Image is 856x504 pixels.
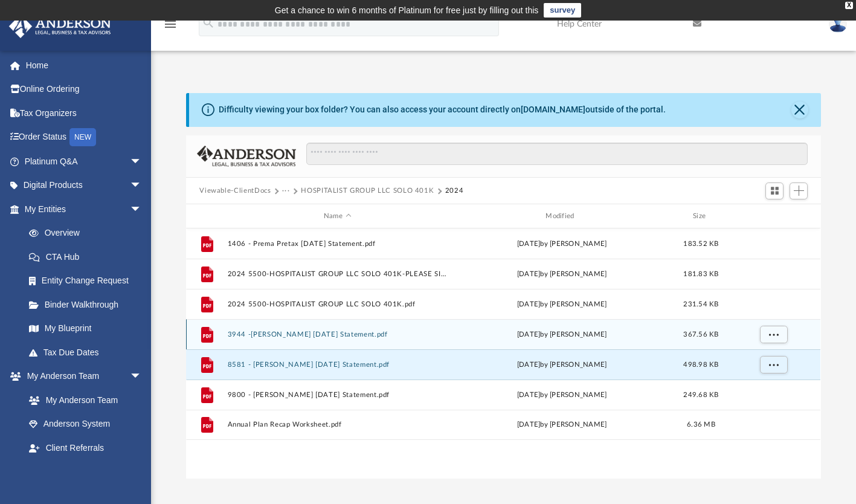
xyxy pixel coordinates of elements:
[8,53,160,77] a: Home
[130,460,154,485] span: arrow_drop_down
[677,211,726,222] div: Size
[731,211,816,222] div: id
[445,186,464,196] button: 2024
[228,300,447,308] button: 2024 5500-HOSPITALIST GROUP LLC SOLO 401K.pdf
[684,301,719,308] span: 231.54 KB
[8,460,154,484] a: My Documentsarrow_drop_down
[684,361,719,368] span: 498.98 KB
[17,340,160,364] a: Tax Due Dates
[306,143,808,166] input: Search files and folders
[5,15,115,38] img: Anderson Advisors Platinum Portal
[228,270,447,278] button: 2024 5500-HOSPITALIST GROUP LLC SOLO 401K-PLEASE SIGN.pdf
[8,197,160,221] a: My Entitiesarrow_drop_down
[687,421,715,428] span: 6.36 MB
[791,102,808,118] button: Close
[452,211,672,222] div: Modified
[199,186,271,196] button: Viewable-ClientDocs
[130,364,154,389] span: arrow_drop_down
[228,421,447,429] button: Annual Plan Recap Worksheet.pdf
[130,149,154,174] span: arrow_drop_down
[684,331,719,338] span: 367.56 KB
[452,269,672,280] div: [DATE] by [PERSON_NAME]
[8,125,160,150] a: Order StatusNEW
[452,329,672,340] div: [DATE] by [PERSON_NAME]
[452,299,672,310] div: [DATE] by [PERSON_NAME]
[8,101,160,125] a: Tax Organizers
[8,149,160,173] a: Platinum Q&Aarrow_drop_down
[202,16,215,30] i: search
[17,436,154,460] a: Client Referrals
[760,356,788,374] button: More options
[17,269,160,293] a: Entity Change Request
[684,241,719,247] span: 183.52 KB
[228,240,447,248] button: 1406 - Prema Pretax [DATE] Statement.pdf
[452,239,672,250] div: [DATE] by [PERSON_NAME]
[544,3,581,18] a: survey
[452,419,672,430] div: [DATE] by [PERSON_NAME]
[227,211,447,222] div: Name
[17,292,160,317] a: Binder Walkthrough
[760,326,788,344] button: More options
[8,364,154,389] a: My Anderson Teamarrow_drop_down
[130,197,154,222] span: arrow_drop_down
[765,183,784,199] button: Switch to Grid View
[829,15,847,33] img: User Pic
[130,173,154,198] span: arrow_drop_down
[228,391,447,399] button: 9800 - [PERSON_NAME] [DATE] Statement.pdf
[301,186,434,196] button: HOSPITALIST GROUP LLC SOLO 401K
[684,392,719,398] span: 249.68 KB
[163,17,178,31] i: menu
[282,186,290,196] button: ···
[8,173,160,198] a: Digital Productsarrow_drop_down
[684,271,719,277] span: 181.83 KB
[219,103,666,116] div: Difficulty viewing your box folder? You can also access your account directly on outside of the p...
[17,412,154,436] a: Anderson System
[521,105,585,114] a: [DOMAIN_NAME]
[191,211,222,222] div: id
[275,3,539,18] div: Get a chance to win 6 months of Platinum for free just by filling out this
[163,23,178,31] a: menu
[790,183,808,199] button: Add
[186,228,820,479] div: grid
[228,361,447,369] button: 8581 - [PERSON_NAME] [DATE] Statement.pdf
[228,331,447,338] button: 3944 -[PERSON_NAME] [DATE] Statement.pdf
[845,2,853,9] div: close
[17,388,148,412] a: My Anderson Team
[8,77,160,102] a: Online Ordering
[452,390,672,401] div: [DATE] by [PERSON_NAME]
[17,317,154,341] a: My Blueprint
[452,360,672,370] div: [DATE] by [PERSON_NAME]
[17,245,160,269] a: CTA Hub
[17,221,160,245] a: Overview
[69,128,96,146] div: NEW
